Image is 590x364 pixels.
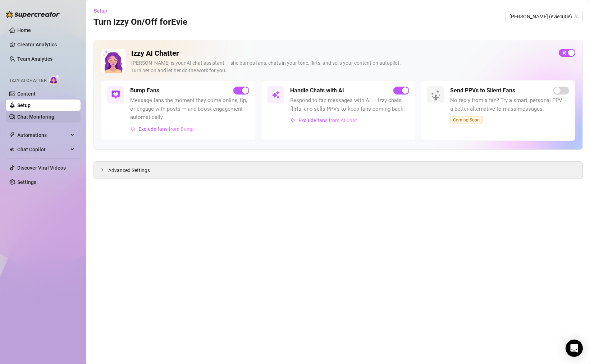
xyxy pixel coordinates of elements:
[93,5,113,17] button: Setup
[10,77,46,84] span: Izzy AI Chatter
[431,90,443,102] img: silent-fans-ppv-o-N6Mmdf.svg
[111,91,120,99] img: svg%3e
[450,86,515,95] h5: Send PPVs to Silent Fans
[17,144,68,155] span: Chat Copilot
[131,126,136,132] img: svg%3e
[450,116,482,124] span: Coming Soon
[49,74,60,85] img: AI Chatter
[290,96,409,113] span: Respond to fan messages with AI — Izzy chats, flirts, and sells PPVs to keep fans coming back.
[271,91,280,99] img: svg%3e
[9,147,14,152] img: Chat Copilot
[130,123,194,135] button: Exclude fans from Bump
[17,179,36,185] a: Settings
[17,39,75,50] a: Creator Analytics
[6,11,60,18] img: logo-BBDzfeDw.svg
[575,14,579,19] span: team
[17,114,54,120] a: Chat Monitoring
[131,49,553,58] h2: Izzy AI Chatter
[9,132,15,138] span: thunderbolt
[94,8,107,14] span: Setup
[17,102,31,108] a: Setup
[290,86,344,95] h5: Handle Chats with AI
[130,96,249,122] span: Message fans the moment they come online, tip, or engage with posts — and boost engagement automa...
[100,166,108,174] div: collapsed
[100,168,104,172] span: collapsed
[138,126,194,132] span: Exclude fans from Bump
[93,17,187,28] h3: Turn Izzy On/Off for Evie
[450,96,569,113] span: No reply from a fan? Try a smart, personal PPV — a better alternative to mass messages.
[17,165,66,171] a: Discover Viral Videos
[290,115,357,126] button: Exclude fans from AI Chat
[509,11,578,22] span: Evie (eviecutie)
[566,340,583,357] div: Open Intercom Messenger
[108,166,150,174] span: Advanced Settings
[130,86,159,95] h5: Bump Fans
[17,56,52,62] a: Team Analytics
[131,59,553,74] div: [PERSON_NAME] is your AI chat assistant — she bumps fans, chats in your tone, flirts, and sells y...
[17,91,36,97] a: Content
[17,129,68,141] span: Automations
[298,118,357,123] span: Exclude fans from AI Chat
[17,27,31,33] a: Home
[291,118,296,123] img: svg%3e
[101,49,125,73] img: Izzy AI Chatter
